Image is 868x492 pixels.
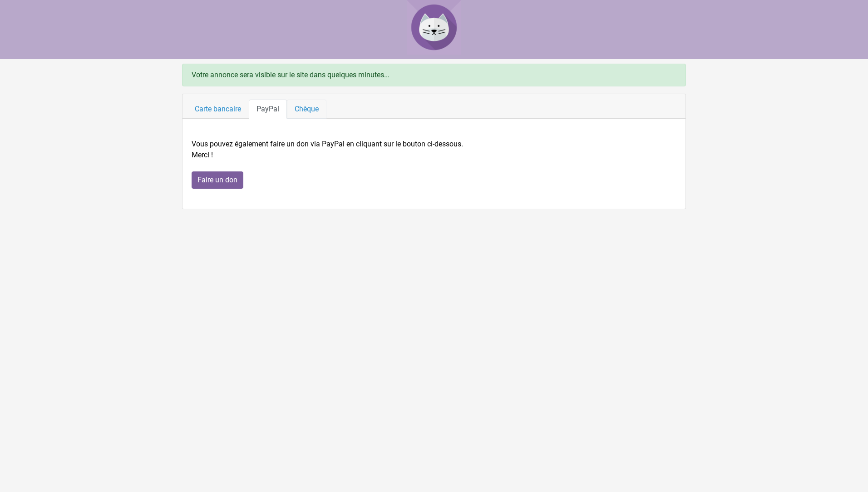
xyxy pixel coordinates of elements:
[182,64,686,86] div: Votre annonce sera visible sur le site dans quelques minutes...
[192,171,243,189] input: Faire un don
[249,100,287,119] a: PayPal
[187,100,249,119] a: Carte bancaire
[192,139,676,161] p: Vous pouvez également faire un don via PayPal en cliquant sur le bouton ci-dessous. Merci !
[287,100,326,119] a: Chèque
